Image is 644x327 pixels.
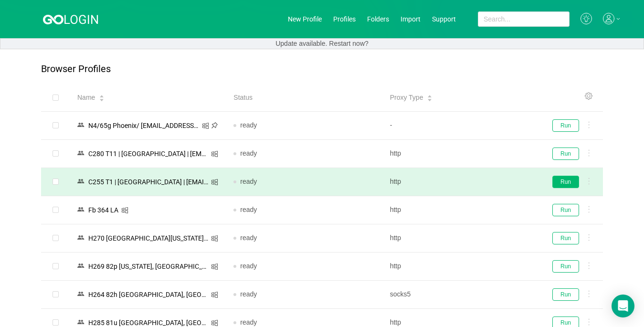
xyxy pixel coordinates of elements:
i: icon: windows [211,235,218,242]
td: - [382,112,538,140]
div: N4/65g Phoenix/ [EMAIL_ADDRESS][DOMAIN_NAME] [85,119,202,132]
i: icon: caret-up [427,94,433,97]
a: Support [432,15,456,23]
span: Status [233,93,253,103]
i: icon: windows [211,291,218,298]
td: http [382,140,538,168]
i: icon: windows [211,179,218,186]
div: Н270 [GEOGRAPHIC_DATA][US_STATE]/ [EMAIL_ADDRESS][DOMAIN_NAME] [85,232,211,244]
div: Sort [99,94,105,100]
a: Profiles [333,15,356,23]
i: icon: caret-down [427,97,433,100]
button: Run [552,288,579,301]
span: ready [240,234,257,242]
button: Run [552,119,579,132]
div: C280 T11 | [GEOGRAPHIC_DATA] | [EMAIL_ADDRESS][DOMAIN_NAME] [85,148,211,160]
i: icon: windows [211,263,218,270]
a: Import [401,15,421,23]
i: icon: caret-up [99,94,105,97]
i: icon: windows [202,122,209,129]
a: Folders [367,15,389,23]
div: Н264 82h [GEOGRAPHIC_DATA], [GEOGRAPHIC_DATA]/ [EMAIL_ADDRESS][DOMAIN_NAME] [85,288,211,301]
td: http [382,224,538,253]
div: Sort [427,94,433,100]
span: Name [77,93,95,103]
span: ready [240,121,257,129]
td: socks5 [382,281,538,309]
a: New Profile [288,15,322,23]
button: Run [552,176,579,188]
span: ready [240,206,257,213]
input: Search... [478,11,570,27]
button: Run [552,148,579,160]
div: C255 T1 | [GEOGRAPHIC_DATA] | [EMAIL_ADDRESS][DOMAIN_NAME] [85,176,211,188]
button: Run [552,260,579,273]
i: icon: windows [211,319,218,327]
i: icon: pushpin [211,122,218,129]
div: Н269 82p [US_STATE], [GEOGRAPHIC_DATA]/ [EMAIL_ADDRESS][DOMAIN_NAME] [85,260,211,273]
td: http [382,196,538,224]
div: Fb 364 LA [85,204,121,216]
span: ready [240,149,257,157]
button: Run [552,204,579,216]
i: icon: windows [211,150,218,158]
span: Proxy Type [390,93,423,103]
p: Browser Profiles [41,63,111,74]
div: Open Intercom Messenger [612,295,634,317]
span: ready [240,290,257,298]
i: icon: caret-down [99,97,105,100]
i: icon: windows [121,207,128,214]
button: Run [552,232,579,244]
span: ready [240,178,257,185]
span: ready [240,318,257,326]
span: ready [240,262,257,270]
td: http [382,253,538,281]
td: http [382,168,538,196]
